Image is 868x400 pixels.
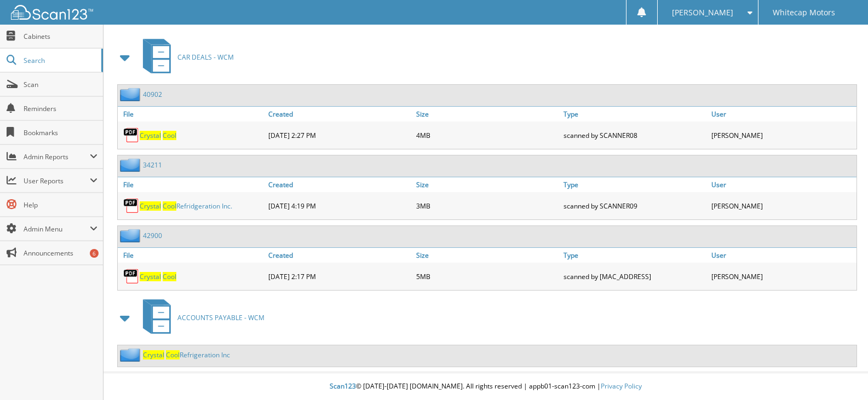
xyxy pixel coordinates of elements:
a: Type [561,107,709,121]
span: Bookmarks [24,128,97,137]
span: User Reports [24,176,90,185]
span: Cool [163,272,176,281]
img: folder2.png [120,229,143,242]
div: 4MB [413,124,561,146]
div: [PERSON_NAME] [709,195,856,217]
a: Crystal CoolRefrigeration Inc [143,350,230,360]
img: folder2.png [120,158,143,172]
a: File [118,107,266,121]
div: 5MB [413,265,561,287]
a: Created [266,107,413,121]
div: © [DATE]-[DATE] [DOMAIN_NAME]. All rights reserved | appb01-scan123-com | [104,373,868,400]
span: [PERSON_NAME] [672,9,733,16]
span: Crystal [140,201,161,211]
a: CAR DEALS - WCM [136,36,234,79]
a: Size [413,107,561,121]
a: User [709,248,856,263]
img: folder2.png [120,348,143,362]
a: Size [413,248,561,263]
img: PDF.png [123,127,140,143]
span: Admin Reports [24,152,90,161]
a: File [118,177,266,192]
span: Cool [163,131,176,140]
img: PDF.png [123,268,140,285]
div: 3MB [413,195,561,217]
a: File [118,248,266,263]
span: Search [24,56,96,65]
span: Admin Menu [24,224,90,234]
a: 40902 [143,90,162,99]
span: Cabinets [24,32,97,41]
span: Cool [163,201,176,211]
span: Crystal [140,272,161,281]
div: [DATE] 2:27 PM [266,124,413,146]
a: ACCOUNTS PAYABLE - WCM [136,296,265,339]
a: Size [413,177,561,192]
div: [DATE] 4:19 PM [266,195,413,217]
span: Whitecap Motors [773,9,835,16]
span: ACCOUNTS PAYABLE - WCM [177,313,265,322]
div: [DATE] 2:17 PM [266,265,413,287]
a: Created [266,177,413,192]
a: User [709,177,856,192]
div: 6 [90,249,99,258]
span: CAR DEALS - WCM [177,53,234,62]
div: [PERSON_NAME] [709,124,856,146]
span: Cool [166,350,180,360]
span: Crystal [143,350,164,360]
a: 34211 [143,160,162,170]
div: [PERSON_NAME] [709,265,856,287]
span: Help [24,200,97,210]
a: 42900 [143,231,162,240]
div: scanned by [MAC_ADDRESS] [561,265,709,287]
span: Announcements [24,248,97,258]
a: Created [266,248,413,263]
a: Crystal Cool [140,272,176,281]
img: scan123-logo-white.svg [11,5,93,20]
a: Crystal CoolRefridgeration Inc. [140,201,232,211]
a: User [709,107,856,121]
a: Type [561,177,709,192]
span: Crystal [140,131,161,140]
span: Scan123 [330,381,356,391]
a: Crystal Cool [140,131,176,140]
div: scanned by SCANNER09 [561,195,709,217]
div: scanned by SCANNER08 [561,124,709,146]
img: PDF.png [123,198,140,214]
span: Reminders [24,104,97,113]
a: Type [561,248,709,263]
a: Privacy Policy [601,381,642,391]
span: Scan [24,80,97,89]
img: folder2.png [120,88,143,101]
